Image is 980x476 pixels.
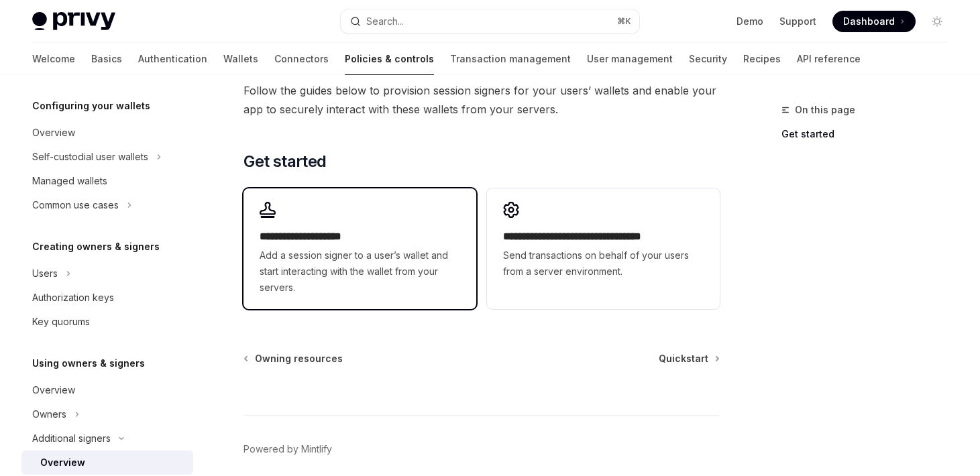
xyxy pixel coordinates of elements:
button: Toggle Users section [21,261,193,286]
a: Overview [21,378,193,402]
div: Managed wallets [32,173,107,189]
a: Demo [737,15,763,28]
a: Recipes [743,43,781,75]
button: Toggle dark mode [926,11,948,32]
a: Key quorums [21,310,193,334]
button: Toggle Owners section [21,402,193,426]
a: Security [689,43,727,75]
a: Basics [91,43,122,75]
a: **** **** **** *****Add a session signer to a user’s wallet and start interacting with the wallet... [243,188,476,309]
a: Quickstart [659,352,718,365]
button: Open search [341,9,639,34]
div: Authorization keys [32,290,114,306]
h5: Using owners & signers [32,355,145,371]
a: API reference [797,43,861,75]
a: Managed wallets [21,169,193,193]
button: Toggle Additional signers section [21,426,193,451]
a: Connectors [274,43,329,75]
a: Dashboard [832,11,916,32]
div: Users [32,265,58,282]
div: Common use cases [32,197,119,213]
a: Welcome [32,43,75,75]
div: Overview [32,382,75,398]
div: Overview [40,455,85,471]
div: Search... [366,13,404,29]
h5: Configuring your wallets [32,98,150,114]
a: Get started [781,123,959,145]
a: Support [779,15,816,28]
span: Dashboard [843,15,895,28]
a: Powered by Mintlify [243,442,332,456]
span: Send transactions on behalf of your users from a server environment. [503,247,704,280]
a: Wallets [223,43,258,75]
span: Follow the guides below to provision session signers for your users’ wallets and enable your app ... [243,81,720,119]
div: Owners [32,406,66,422]
a: Authorization keys [21,286,193,310]
span: ⌘ K [617,16,631,27]
button: Toggle Self-custodial user wallets section [21,145,193,169]
span: On this page [795,102,855,118]
span: Add a session signer to a user’s wallet and start interacting with the wallet from your servers. [260,247,460,296]
button: Toggle Common use cases section [21,193,193,217]
a: Overview [21,121,193,145]
a: Overview [21,451,193,475]
div: Self-custodial user wallets [32,149,148,165]
span: Get started [243,151,326,172]
a: Policies & controls [345,43,434,75]
h5: Creating owners & signers [32,239,160,255]
a: Transaction management [450,43,571,75]
div: Key quorums [32,314,90,330]
span: Owning resources [255,352,343,365]
a: Authentication [138,43,207,75]
a: User management [587,43,673,75]
div: Additional signers [32,430,111,447]
div: Overview [32,125,75,141]
span: Quickstart [659,352,708,365]
a: Owning resources [245,352,343,365]
img: light logo [32,12,115,31]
